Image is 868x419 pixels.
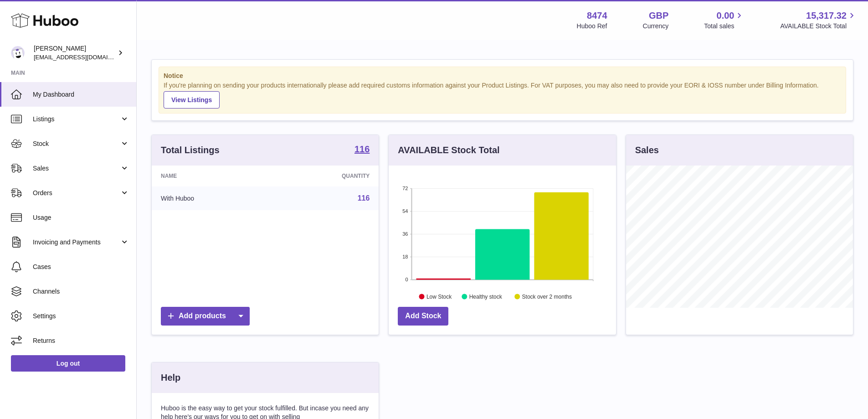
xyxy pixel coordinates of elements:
[33,287,129,296] span: Channels
[643,22,669,31] div: Currency
[33,140,120,148] span: Stock
[11,46,25,60] img: internalAdmin-8474@internal.huboo.com
[522,293,572,300] text: Stock over 2 months
[33,238,120,247] span: Invoicing and Payments
[403,186,408,191] text: 72
[152,186,272,210] td: With Huboo
[33,115,120,124] span: Listings
[577,22,607,31] div: Huboo Ref
[161,307,250,326] a: Add products
[164,81,841,109] div: If you're planning on sending your products internationally please add required customs informati...
[406,277,408,282] text: 0
[635,144,659,156] h3: Sales
[11,355,125,372] a: Log out
[358,194,370,202] a: 116
[354,145,370,155] a: 116
[403,208,408,214] text: 54
[806,10,847,22] span: 15,317.32
[34,44,116,62] div: [PERSON_NAME]
[403,231,408,237] text: 36
[164,72,841,80] strong: Notice
[704,22,745,31] span: Total sales
[704,10,745,31] a: 0.00 Total sales
[33,164,120,173] span: Sales
[469,293,503,300] text: Healthy stock
[403,254,408,259] text: 18
[398,144,499,156] h3: AVAILABLE Stock Total
[398,307,448,326] a: Add Stock
[161,372,180,384] h3: Help
[33,90,129,99] span: My Dashboard
[587,10,607,22] strong: 8474
[33,213,129,222] span: Usage
[161,144,220,156] h3: Total Listings
[780,22,857,31] span: AVAILABLE Stock Total
[354,145,370,154] strong: 116
[152,166,272,186] th: Name
[649,10,668,22] strong: GBP
[34,53,134,61] span: [EMAIL_ADDRESS][DOMAIN_NAME]
[33,312,129,321] span: Settings
[780,10,857,31] a: 15,317.32 AVAILABLE Stock Total
[33,263,129,271] span: Cases
[426,293,452,300] text: Low Stock
[33,336,129,345] span: Returns
[717,10,734,22] span: 0.00
[33,189,120,197] span: Orders
[272,166,379,186] th: Quantity
[164,91,220,109] a: View Listings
